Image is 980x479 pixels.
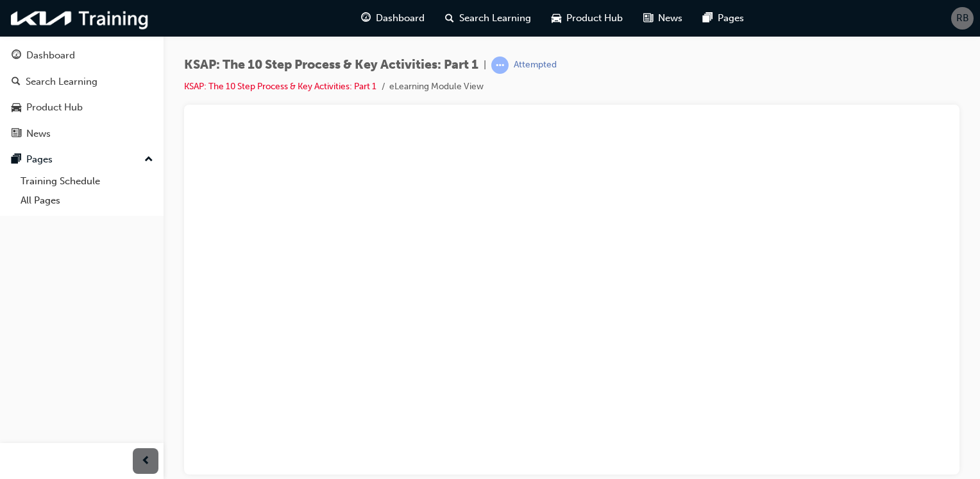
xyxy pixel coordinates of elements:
[435,5,541,31] a: search-iconSearch Learning
[552,10,561,26] span: car-icon
[633,5,693,31] a: news-iconNews
[658,11,682,26] span: News
[376,11,425,26] span: Dashboard
[5,122,158,146] a: News
[389,80,484,94] li: eLearning Module View
[5,70,158,94] a: Search Learning
[184,81,376,92] a: KSAP: The 10 Step Process & Key Activities: Part 1
[5,148,158,171] button: Pages
[15,171,158,191] a: Training Schedule
[26,126,51,141] div: News
[12,50,21,62] span: guage-icon
[26,152,53,167] div: Pages
[491,57,509,74] span: learningRecordVerb_ATTEMPT-icon
[141,453,151,469] span: prev-icon
[26,48,75,63] div: Dashboard
[951,7,974,30] button: RB
[693,5,754,31] a: pages-iconPages
[5,96,158,119] a: Product Hub
[351,5,435,31] a: guage-iconDashboard
[541,5,633,31] a: car-iconProduct Hub
[12,128,21,140] span: news-icon
[12,76,21,88] span: search-icon
[6,5,154,31] img: kia-training
[26,74,97,89] div: Search Learning
[144,152,153,168] span: up-icon
[26,100,83,115] div: Product Hub
[484,58,486,73] span: |
[5,41,158,148] button: DashboardSearch LearningProduct HubNews
[12,154,21,166] span: pages-icon
[703,10,713,26] span: pages-icon
[643,10,653,26] span: news-icon
[956,11,969,26] span: RB
[514,59,557,71] div: Attempted
[184,58,478,73] span: KSAP: The 10 Step Process & Key Activities: Part 1
[5,44,158,67] a: Dashboard
[718,11,744,26] span: Pages
[445,10,454,26] span: search-icon
[361,10,371,26] span: guage-icon
[566,11,623,26] span: Product Hub
[459,11,531,26] span: Search Learning
[15,191,158,211] a: All Pages
[12,102,21,114] span: car-icon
